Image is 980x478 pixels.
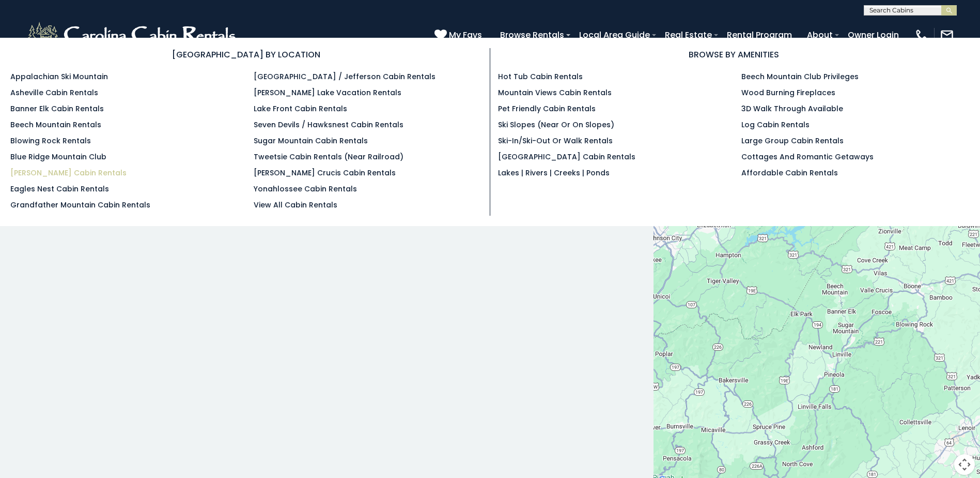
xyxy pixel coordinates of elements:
a: [GEOGRAPHIC_DATA] / Jefferson Cabin Rentals [254,71,435,82]
a: Eagles Nest Cabin Rentals [10,184,109,194]
a: Beech Mountain Club Privileges [741,71,859,82]
a: [GEOGRAPHIC_DATA] Cabin Rentals [498,152,635,162]
a: Log Cabin Rentals [741,119,810,130]
a: My Favs [434,28,485,42]
a: Rental Program [722,26,797,44]
button: Map camera controls [954,454,975,475]
a: View All Cabin Rentals [254,200,337,210]
a: Beech Mountain Rentals [10,119,101,130]
a: Real Estate [660,26,717,44]
a: Yonahlossee Cabin Rentals [254,184,357,194]
a: 3D Walk Through Available [741,103,843,114]
a: Tweetsie Cabin Rentals (Near Railroad) [254,152,403,162]
a: Banner Elk Cabin Rentals [10,103,104,114]
a: Pet Friendly Cabin Rentals [498,103,596,114]
img: phone-regular-white.png [914,28,929,42]
a: Lake Front Cabin Rentals [254,103,347,114]
a: Ski Slopes (Near or On Slopes) [498,119,614,130]
a: About [802,26,838,44]
a: Owner Login [843,26,904,44]
a: Mountain Views Cabin Rentals [498,87,612,98]
a: Browse Rentals [495,26,569,44]
a: Cottages and Romantic Getaways [741,152,874,162]
a: Sugar Mountain Cabin Rentals [254,136,368,146]
a: Wood Burning Fireplaces [741,87,835,98]
a: Seven Devils / Hawksnest Cabin Rentals [254,119,403,130]
a: Lakes | Rivers | Creeks | Ponds [498,168,610,178]
a: Blowing Rock Rentals [10,136,91,146]
a: Asheville Cabin Rentals [10,87,98,98]
a: [PERSON_NAME] Lake Vacation Rentals [254,87,401,98]
a: Grandfather Mountain Cabin Rentals [10,200,150,210]
a: Appalachian Ski Mountain [10,71,108,82]
a: Ski-in/Ski-Out or Walk Rentals [498,136,613,146]
img: White-1-2.png [26,20,240,51]
a: Local Area Guide [574,26,655,44]
h3: [GEOGRAPHIC_DATA] BY LOCATION [10,48,482,61]
a: [PERSON_NAME] Cabin Rentals [10,168,127,178]
a: Large Group Cabin Rentals [741,136,844,146]
a: Affordable Cabin Rentals [741,168,838,178]
a: [PERSON_NAME] Crucis Cabin Rentals [254,168,396,178]
img: mail-regular-white.png [940,28,954,42]
a: Blue Ridge Mountain Club [10,152,106,162]
span: My Favs [449,28,482,41]
h3: BROWSE BY AMENITIES [498,48,970,61]
a: Hot Tub Cabin Rentals [498,71,583,82]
